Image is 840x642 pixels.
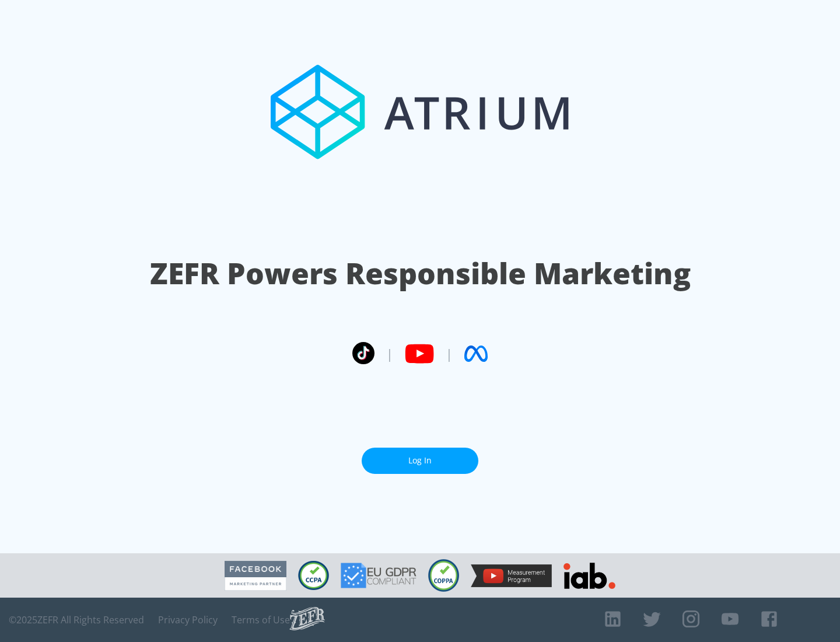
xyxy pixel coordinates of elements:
h1: ZEFR Powers Responsible Marketing [150,253,691,294]
a: Privacy Policy [158,614,218,626]
img: IAB [563,563,615,589]
img: GDPR Compliant [341,563,416,588]
a: Terms of Use [232,614,290,626]
a: Log In [362,448,478,474]
span: © 2025 ZEFR All Rights Reserved [9,614,144,626]
img: COPPA Compliant [428,559,459,592]
img: CCPA Compliant [298,561,329,590]
span: | [446,345,453,362]
img: YouTube Measurement Program [471,564,552,587]
img: Facebook Marketing Partner [225,561,286,591]
span: | [386,345,393,362]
